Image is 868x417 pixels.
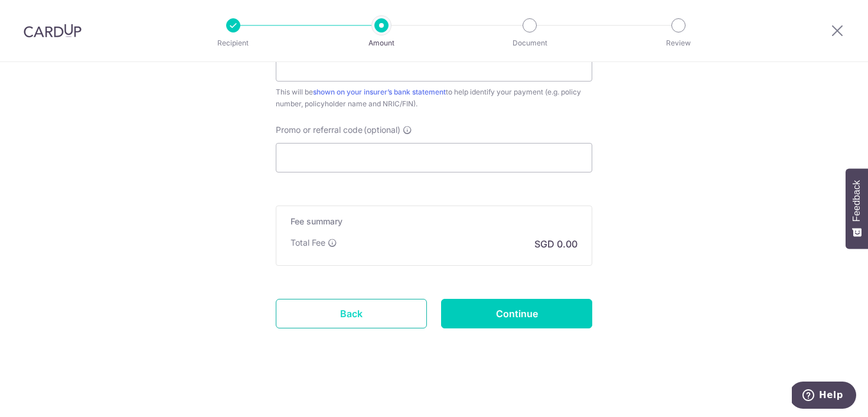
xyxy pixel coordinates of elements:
div: This will be to help identify your payment (e.g. policy number, policyholder name and NRIC/FIN). [276,86,592,110]
iframe: Opens a widget where you can find more information [792,382,856,411]
input: Continue [441,299,592,328]
span: Promo or referral code [276,124,363,136]
p: Total Fee [291,237,325,249]
span: Feedback [851,180,862,221]
a: shown on your insurer’s bank statement [313,87,446,96]
p: SGD 0.00 [534,237,577,251]
p: Review [635,37,722,49]
p: Document [486,37,573,49]
h5: Fee summary [291,216,577,227]
img: CardUp [24,24,81,38]
button: Feedback - Show survey [846,168,868,249]
p: Recipient [190,37,277,49]
a: Back [276,299,427,328]
span: (optional) [364,124,400,136]
p: Amount [338,37,425,49]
